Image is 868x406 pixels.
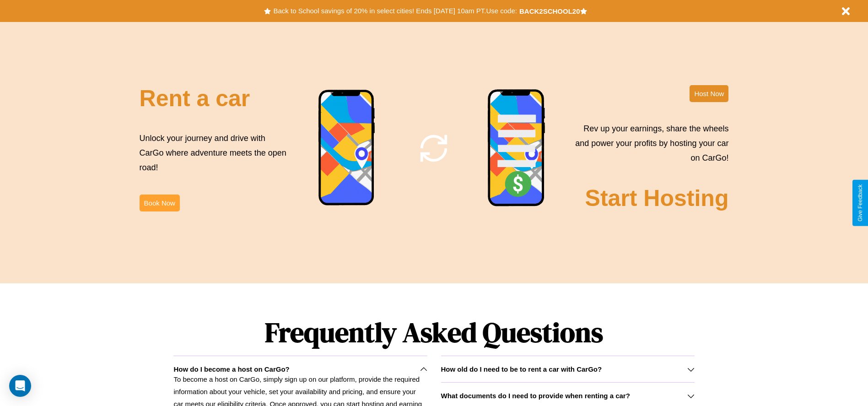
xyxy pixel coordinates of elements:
[857,184,863,222] div: Give Feedback
[173,309,694,356] h1: Frequently Asked Questions
[173,365,289,373] h3: How do I become a host on CarGo?
[441,392,630,400] h3: What documents do I need to provide when renting a car?
[140,195,180,211] button: Book Now
[271,5,519,17] button: Back to School savings of 20% in select cities! Ends [DATE] 10am PT.Use code:
[9,375,31,397] div: Open Intercom Messenger
[690,85,728,102] button: Host Now
[441,365,602,373] h3: How old do I need to be to rent a car with CarGo?
[318,89,376,207] img: phone
[140,85,250,112] h2: Rent a car
[487,89,546,208] img: phone
[519,7,580,15] b: BACK2SCHOOL20
[585,185,729,211] h2: Start Hosting
[570,121,728,166] p: Rev up your earnings, share the wheels and power your profits by hosting your car on CarGo!
[140,131,290,175] p: Unlock your journey and drive with CarGo where adventure meets the open road!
